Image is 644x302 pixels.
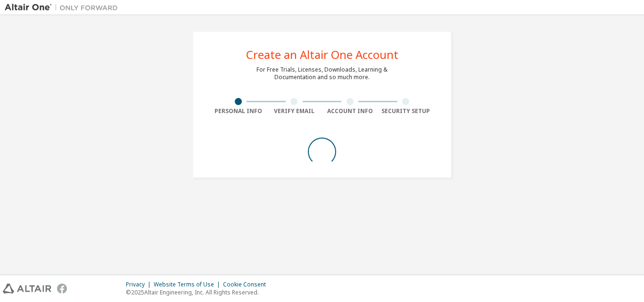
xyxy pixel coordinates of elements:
[223,281,272,288] div: Cookie Consent
[126,281,154,288] div: Privacy
[322,107,378,115] div: Account Info
[57,284,67,294] img: facebook.svg
[246,49,398,60] div: Create an Altair One Account
[126,288,272,296] p: © 2025 Altair Engineering, Inc. All Rights Reserved.
[378,107,434,115] div: Security Setup
[266,107,322,115] div: Verify Email
[256,66,388,81] div: For Free Trials, Licenses, Downloads, Learning & Documentation and so much more.
[154,281,223,288] div: Website Terms of Use
[3,284,51,294] img: altair_logo.svg
[210,107,266,115] div: Personal Info
[5,3,123,12] img: Altair One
